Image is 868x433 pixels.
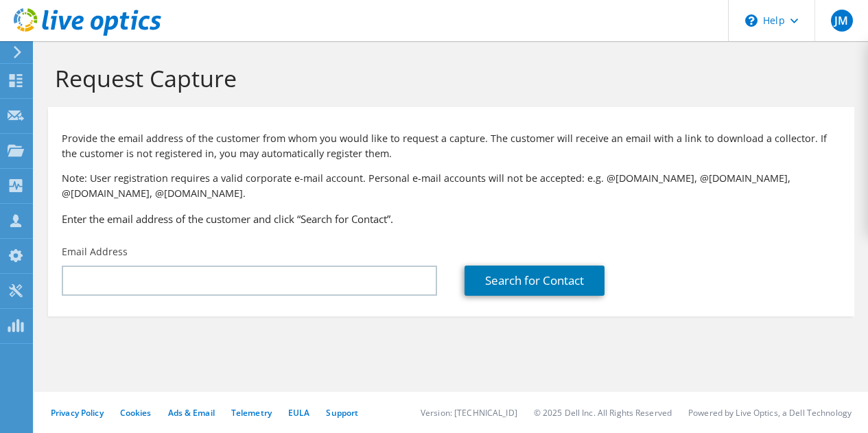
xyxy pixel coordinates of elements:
a: Ads & Email [168,407,215,419]
svg: \n [745,14,758,27]
p: Provide the email address of the customer from whom you would like to request a capture. The cust... [62,131,841,161]
label: Email Address [62,245,128,259]
h1: Request Capture [55,64,841,93]
li: Powered by Live Optics, a Dell Technology [688,407,852,419]
h3: Enter the email address of the customer and click “Search for Contact”. [62,211,841,226]
a: Support [326,407,358,419]
p: Note: User registration requires a valid corporate e-mail account. Personal e-mail accounts will ... [62,171,841,201]
li: Version: [TECHNICAL_ID] [421,407,517,419]
a: EULA [288,407,309,419]
a: Search for Contact [465,266,605,296]
a: Cookies [120,407,152,419]
a: Telemetry [231,407,272,419]
span: JM [831,10,853,32]
a: Privacy Policy [51,407,104,419]
li: © 2025 Dell Inc. All Rights Reserved [534,407,672,419]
